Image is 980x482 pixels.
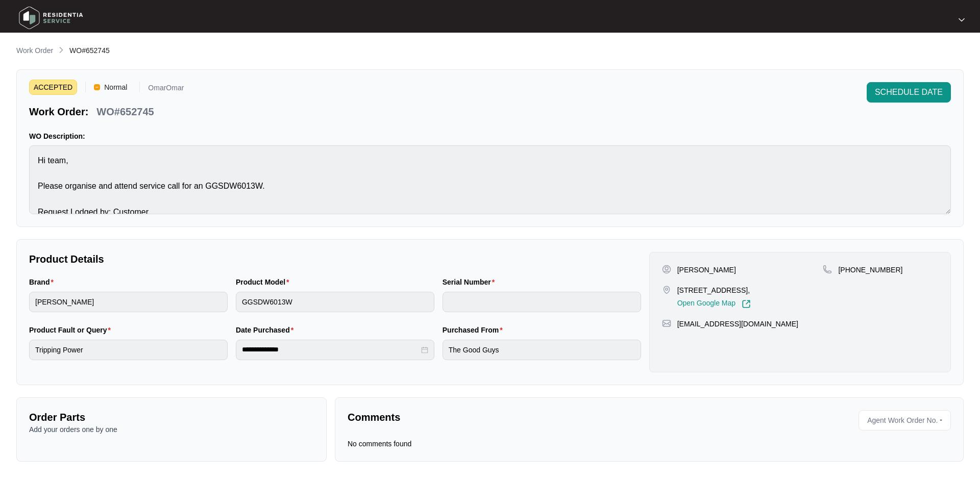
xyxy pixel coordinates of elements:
img: map-pin [662,285,671,294]
span: Agent Work Order No. [863,413,938,428]
label: Product Fault or Query [29,325,115,335]
label: Date Purchased [236,325,298,335]
input: Product Model [236,292,434,312]
img: Vercel Logo [94,84,100,90]
img: dropdown arrow [959,17,965,22]
p: WO Description: [29,131,951,141]
p: No comments found [348,439,411,449]
p: Work Order: [29,105,88,119]
img: map-pin [823,265,832,274]
button: SCHEDULE DATE [867,82,951,103]
p: [EMAIL_ADDRESS][DOMAIN_NAME] [677,319,798,329]
img: chevron-right [57,46,65,54]
img: user-pin [662,265,671,274]
p: WO#652745 [96,105,154,119]
input: Product Fault or Query [29,340,228,360]
img: Link-External [742,299,751,309]
p: - [940,413,946,428]
label: Serial Number [443,277,499,287]
a: Work Order [14,45,55,57]
span: ACCEPTED [29,80,77,95]
label: Brand [29,277,58,287]
input: Date Purchased [242,344,419,355]
p: [PHONE_NUMBER] [838,265,902,275]
span: Normal [100,80,131,95]
input: Purchased From [443,340,641,360]
textarea: Hi team, Please organise and attend service call for an GGSDW6013W. Request Lodged by: Customer P... [29,145,951,214]
p: Order Parts [29,410,314,424]
span: SCHEDULE DATE [875,86,943,98]
input: Serial Number [443,292,641,312]
p: Comments [348,410,642,424]
label: Product Model [236,277,293,287]
p: [STREET_ADDRESS], [677,285,751,295]
a: Open Google Map [677,299,751,309]
span: WO#652745 [69,46,110,55]
img: map-pin [662,319,671,328]
p: Product Details [29,252,641,266]
img: residentia service logo [15,3,87,33]
p: Work Order [16,45,53,56]
input: Brand [29,292,228,312]
p: [PERSON_NAME] [677,265,736,275]
label: Purchased From [443,325,507,335]
p: Add your orders one by one [29,424,314,435]
p: OmarOmar [148,84,184,95]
